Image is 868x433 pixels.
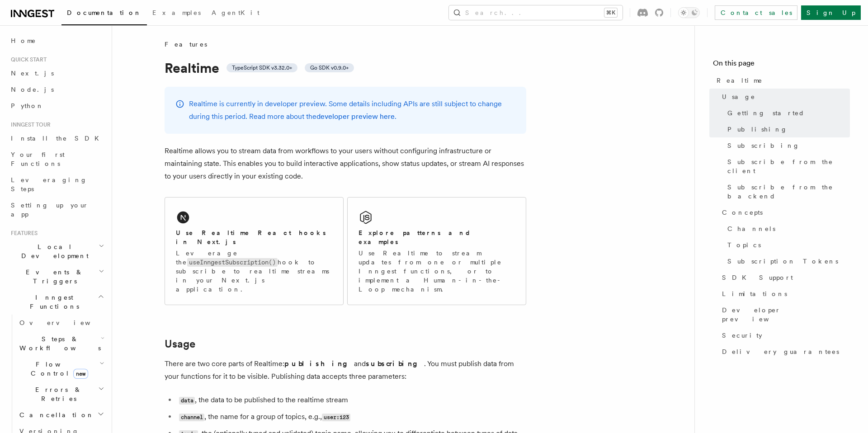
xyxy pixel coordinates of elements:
[727,224,775,233] span: Channels
[212,9,259,16] span: AgentKit
[727,141,800,150] span: Subscribing
[67,9,142,16] span: Documentation
[165,60,526,76] h1: Realtime
[7,121,51,128] span: Inngest tour
[604,8,617,17] kbd: ⌘K
[718,89,850,105] a: Usage
[16,407,106,423] button: Cancellation
[11,135,104,142] span: Install the SDK
[7,242,99,260] span: Local Development
[715,5,797,20] a: Contact sales
[176,394,526,407] li: , the data to be published to the realtime stream
[179,414,204,421] code: channel
[7,172,106,197] a: Leveraging Steps
[678,7,700,18] button: Toggle dark mode
[7,81,106,98] a: Node.js
[359,249,515,294] p: Use Realtime to stream updates from one or multiple Inngest functions, or to implement a Human-in...
[232,64,292,71] span: TypeScript SDK v3.32.0+
[7,98,106,114] a: Python
[722,289,787,298] span: Limitations
[724,121,850,137] a: Publishing
[718,269,850,286] a: SDK Support
[179,397,195,405] code: data
[152,9,201,16] span: Examples
[61,3,147,25] a: Documentation
[722,347,839,356] span: Delivery guarantees
[11,102,44,109] span: Python
[7,56,47,63] span: Quick start
[165,197,344,305] a: Use Realtime React hooks in Next.jsLeverage theuseInngestSubscription()hook to subscribe to realt...
[16,381,106,407] button: Errors & Retries
[316,112,395,121] a: developer preview here
[717,76,763,85] span: Realtime
[722,92,755,101] span: Usage
[7,264,106,289] button: Events & Triggers
[11,202,89,218] span: Setting up your app
[718,327,850,344] a: Security
[7,130,106,146] a: Install the SDK
[724,105,850,121] a: Getting started
[16,356,106,381] button: Flow Controlnew
[11,36,36,45] span: Home
[7,293,98,311] span: Inngest Functions
[801,5,861,20] a: Sign Up
[147,3,206,24] a: Examples
[718,204,850,221] a: Concepts
[176,249,332,294] p: Leverage the hook to subscribe to realtime streams in your Next.js application.
[19,319,113,326] span: Overview
[722,208,763,217] span: Concepts
[724,137,850,154] a: Subscribing
[724,221,850,237] a: Channels
[724,253,850,269] a: Subscription Tokens
[11,70,54,77] span: Next.js
[16,315,106,331] a: Overview
[284,359,354,368] strong: publishing
[722,331,762,340] span: Security
[7,146,106,172] a: Your first Functions
[724,237,850,253] a: Topics
[165,358,526,383] p: There are two core parts of Realtime: and . You must publish data from your functions for it to b...
[727,157,850,175] span: Subscribe from the client
[16,331,106,356] button: Steps & Workflows
[176,410,526,424] li: , the name for a group of topics, e.g.,
[16,410,94,419] span: Cancellation
[449,5,623,20] button: Search...⌘K
[727,125,788,134] span: Publishing
[7,289,106,315] button: Inngest Functions
[322,414,350,421] code: user:123
[11,151,65,167] span: Your first Functions
[16,385,98,403] span: Errors & Retries
[347,197,526,305] a: Explore patterns and examplesUse Realtime to stream updates from one or multiple Inngest function...
[713,58,850,72] h4: On this page
[727,183,850,201] span: Subscribe from the backend
[165,145,526,183] p: Realtime allows you to stream data from workflows to your users without configuring infrastructur...
[310,64,349,71] span: Go SDK v0.9.0+
[7,230,38,237] span: Features
[16,360,99,378] span: Flow Control
[73,369,88,379] span: new
[7,197,106,222] a: Setting up your app
[718,302,850,327] a: Developer preview
[7,65,106,81] a: Next.js
[718,286,850,302] a: Limitations
[165,40,207,49] span: Features
[722,273,793,282] span: SDK Support
[727,108,805,118] span: Getting started
[727,240,761,249] span: Topics
[724,179,850,204] a: Subscribe from the backend
[206,3,265,24] a: AgentKit
[359,228,515,246] h2: Explore patterns and examples
[718,344,850,360] a: Delivery guarantees
[176,228,332,246] h2: Use Realtime React hooks in Next.js
[16,334,101,353] span: Steps & Workflows
[713,72,850,89] a: Realtime
[727,257,838,266] span: Subscription Tokens
[11,176,87,193] span: Leveraging Steps
[722,306,850,324] span: Developer preview
[7,239,106,264] button: Local Development
[187,258,278,267] code: useInngestSubscription()
[165,338,195,350] a: Usage
[366,359,424,368] strong: subscribing
[7,33,106,49] a: Home
[7,268,99,286] span: Events & Triggers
